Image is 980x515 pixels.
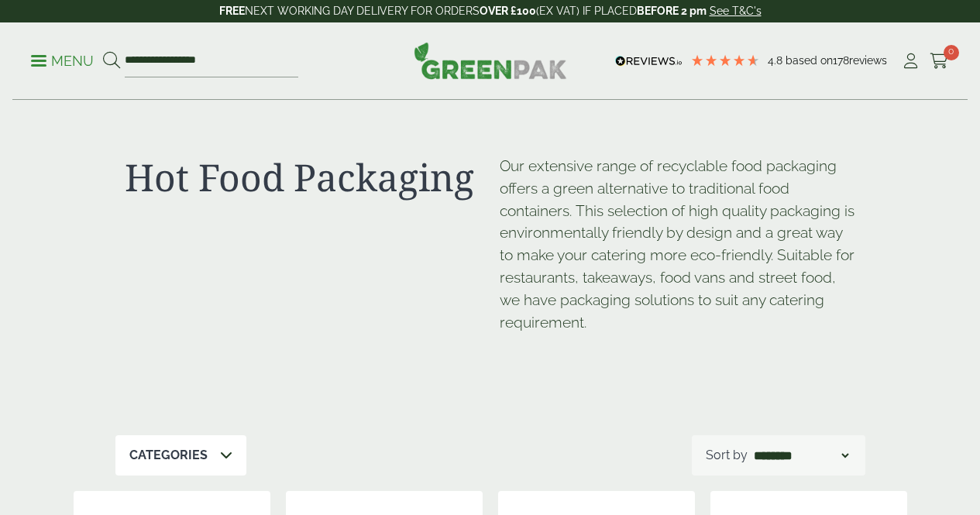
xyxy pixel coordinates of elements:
span: 0 [944,45,959,60]
select: Shop order [751,446,851,465]
h1: Hot Food Packaging [125,155,481,200]
strong: BEFORE 2 pm [637,5,707,17]
p: Sort by [706,446,748,465]
span: 4.8 [768,54,786,67]
p: Our extensive range of recyclable food packaging offers a green alternative to traditional food c... [500,155,856,333]
strong: FREE [219,5,245,17]
p: [URL][DOMAIN_NAME] [500,347,501,348]
a: 0 [930,50,949,73]
span: 178 [833,54,849,67]
img: GreenPak Supplies [414,42,567,79]
span: Based on [786,54,833,67]
p: Menu [31,52,94,70]
i: My Account [901,53,920,69]
span: reviews [849,54,887,67]
div: 4.78 Stars [690,53,760,67]
strong: OVER £100 [480,5,536,17]
a: Menu [31,52,94,67]
p: Categories [129,446,208,465]
a: See T&C's [710,5,762,17]
img: REVIEWS.io [615,56,683,67]
i: Cart [930,53,949,69]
